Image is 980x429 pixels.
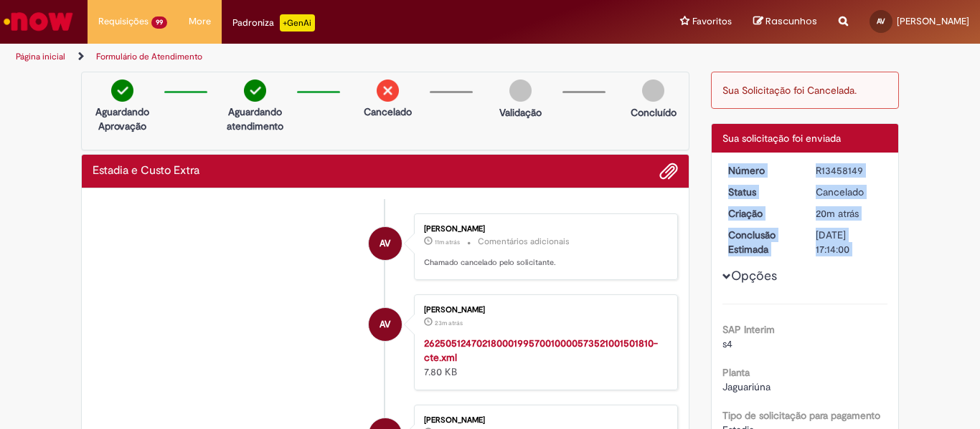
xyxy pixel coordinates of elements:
span: Requisições [98,14,149,29]
a: Formulário de Atendimento [96,51,202,62]
time: 28/08/2025 14:13:57 [816,207,859,220]
p: Aguardando atendimento [220,105,290,133]
time: 28/08/2025 14:11:25 [435,319,463,327]
h2: Estadia e Custo Extra Histórico de tíquete [93,165,199,178]
span: AV [877,16,885,26]
dt: Número [717,163,806,178]
span: 99 [151,16,167,29]
div: R13458149 [816,163,882,178]
div: ANDERSON VASCONCELOS [369,227,402,260]
span: Jaguariúna [722,380,771,393]
p: Aguardando Aprovação [88,105,157,133]
span: 11m atrás [435,238,460,246]
a: 26250512470218000199570010000573521001501810-cte.xml [424,337,658,364]
p: Concluído [631,105,677,120]
p: Validação [499,105,542,120]
span: 23m atrás [435,319,463,327]
a: Rascunhos [753,15,817,29]
dt: Status [717,185,806,199]
div: [PERSON_NAME] [424,225,663,233]
span: 20m atrás [816,207,859,220]
b: Planta [722,366,750,379]
span: Favoritos [692,14,732,29]
dt: Criação [717,206,806,221]
div: Padroniza [232,14,315,32]
div: 7.80 KB [424,336,663,379]
p: Cancelado [364,105,412,119]
img: remove.png [377,79,399,102]
a: Página inicial [16,51,65,62]
div: Sua Solicitação foi Cancelada. [711,72,900,109]
dt: Conclusão Estimada [717,228,806,256]
p: Chamado cancelado pelo solicitante. [424,257,663,269]
button: Adicionar anexos [659,162,678,180]
ul: Trilhas de página [11,44,643,70]
img: check-circle-green.png [111,79,133,102]
div: 28/08/2025 14:13:57 [816,206,882,221]
img: check-circle-green.png [244,79,266,102]
b: SAP Interim [722,323,775,336]
div: Cancelado [816,185,882,199]
span: Rascunhos [765,14,817,28]
div: [DATE] 17:14:00 [816,228,882,256]
small: Comentários adicionais [478,236,570,248]
span: Sua solicitação foi enviada [722,132,841,145]
div: ANDERSON VASCONCELOS [369,308,402,341]
img: img-circle-grey.png [642,79,664,102]
div: [PERSON_NAME] [424,306,663,314]
span: AV [380,226,390,261]
img: ServiceNow [1,7,75,36]
div: [PERSON_NAME] [424,416,663,425]
p: +GenAi [280,14,315,32]
img: img-circle-grey.png [509,79,532,102]
span: More [189,14,211,29]
span: [PERSON_NAME] [897,15,969,27]
span: AV [380,307,390,342]
span: s4 [722,337,732,350]
b: Tipo de solicitação para pagamento [722,409,880,422]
